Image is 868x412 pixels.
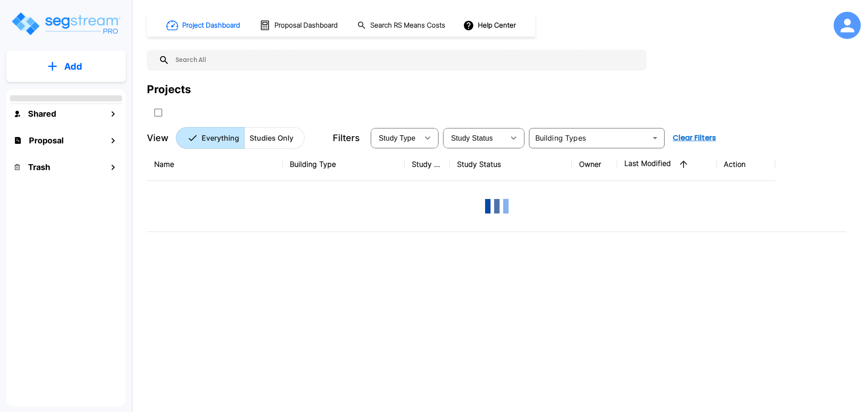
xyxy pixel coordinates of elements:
[669,129,720,147] button: Clear Filters
[10,11,121,37] img: Logo
[202,133,239,143] p: Everything
[64,60,82,73] p: Add
[370,20,445,31] h1: Search RS Means Costs
[379,134,415,142] span: Study Type
[479,188,515,224] img: Loading
[451,134,493,142] span: Study Status
[445,125,505,151] div: Select
[461,17,519,34] button: Help Center
[283,148,405,181] th: Building Type
[717,148,775,181] th: Action
[405,148,450,181] th: Study Type
[617,148,717,181] th: Last Modified
[274,20,338,31] h1: Proposal Dashboard
[373,125,419,151] div: Select
[250,133,293,143] p: Studies Only
[147,148,283,181] th: Name
[170,50,642,71] input: Search All
[28,161,50,173] h1: Trash
[149,104,167,122] button: SelectAll
[649,132,661,144] button: Open
[256,16,343,35] button: Proposal Dashboard
[163,15,245,35] button: Project Dashboard
[182,20,240,31] h1: Project Dashboard
[147,131,169,145] p: View
[147,81,191,98] div: Projects
[29,134,64,147] h1: Proposal
[176,127,305,149] div: Platform
[354,17,450,34] button: Search RS Means Costs
[176,127,245,149] button: Everything
[244,127,305,149] button: Studies Only
[333,131,360,145] p: Filters
[6,53,126,80] button: Add
[572,148,617,181] th: Owner
[28,108,56,120] h1: Shared
[532,132,647,144] input: Building Types
[450,148,572,181] th: Study Status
